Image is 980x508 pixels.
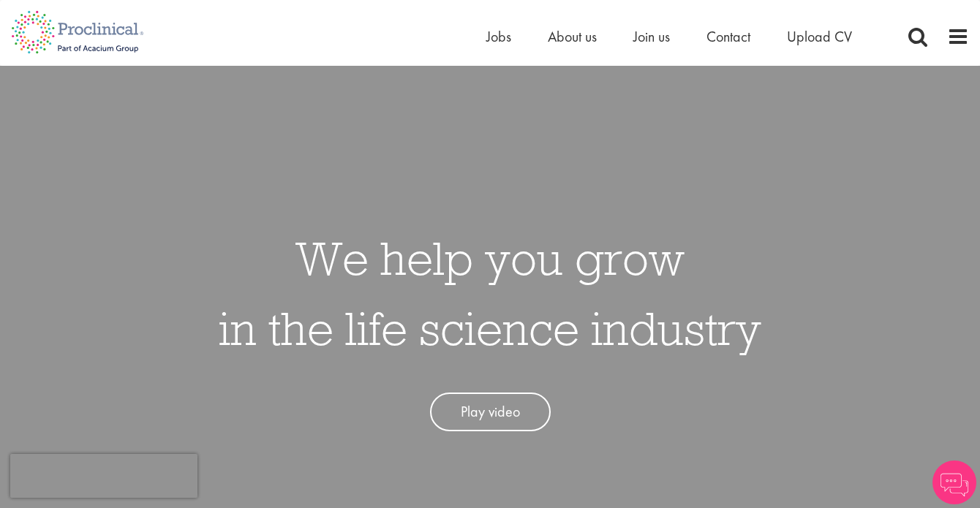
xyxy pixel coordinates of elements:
[787,27,852,46] a: Upload CV
[706,27,750,46] a: Contact
[430,393,551,431] a: Play video
[633,27,670,46] a: Join us
[548,27,597,46] a: About us
[932,460,976,504] img: Chatbot
[486,27,511,46] a: Jobs
[219,223,761,363] h1: We help you grow in the life science industry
